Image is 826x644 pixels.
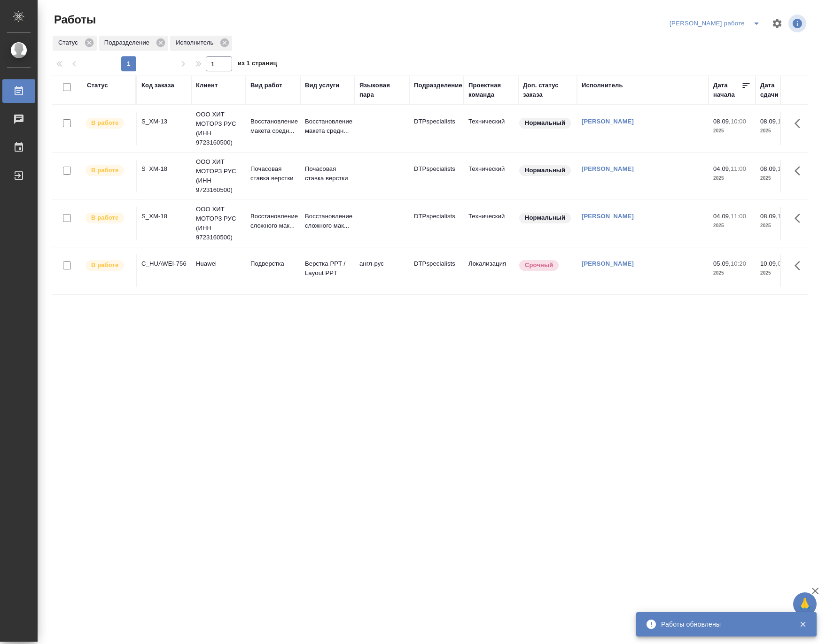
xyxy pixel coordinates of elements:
p: Нормальный [525,166,565,175]
p: В работе [91,166,118,175]
p: 11:00 [731,165,746,172]
span: из 1 страниц [238,58,277,71]
span: 🙏 [797,594,813,614]
p: 08.09, [760,118,778,125]
p: 2025 [713,174,751,183]
p: 04.09, [713,213,731,220]
p: В работе [91,118,118,128]
div: Исполнитель [582,81,623,90]
p: 2025 [760,126,798,136]
span: Посмотреть информацию [788,15,808,32]
td: Технический [464,160,518,192]
div: Исполнитель выполняет работу [85,259,131,272]
p: Исполнитель [176,38,217,47]
td: DTPspecialists [409,207,464,240]
p: Почасовая ставка верстки [305,164,350,183]
td: англ-рус [355,254,409,287]
p: Статус [58,38,81,47]
a: [PERSON_NAME] [582,260,634,267]
p: Верстка PPT / Layout PPT [305,259,350,278]
p: Восстановление макета средн... [250,117,296,136]
p: 08.09, [760,165,778,172]
p: 2025 [760,221,798,230]
p: 13:00 [778,118,793,125]
div: S_XM-18 [141,164,187,174]
div: Работы обновлены [661,620,785,629]
div: Подразделение [99,36,168,51]
p: 16:00 [778,213,793,220]
div: Статус [87,81,108,90]
div: Языковая пара [359,81,405,100]
a: [PERSON_NAME] [582,165,634,172]
td: Локализация [464,254,518,287]
div: Дата начала [713,81,741,100]
p: В работе [91,213,118,222]
p: ООО ХИТ МОТОРЗ РУС (ИНН 9723160500) [196,157,241,195]
div: Статус [53,36,97,51]
p: 08.09, [713,118,731,125]
div: S_XM-18 [141,212,187,221]
p: 10.09, [760,260,778,267]
p: 2025 [713,126,751,136]
button: Здесь прячутся важные кнопки [789,207,811,230]
p: Восстановление сложного мак... [250,212,296,230]
td: Технический [464,207,518,240]
span: Настроить таблицу [766,12,788,35]
p: 2025 [713,221,751,230]
div: Исполнитель выполняет работу [85,164,131,177]
div: Код заказа [141,81,174,90]
div: Исполнитель [170,36,232,51]
div: Исполнитель выполняет работу [85,117,131,130]
div: Вид услуги [305,81,340,90]
td: Технический [464,112,518,145]
p: Нормальный [525,118,565,128]
a: [PERSON_NAME] [582,213,634,220]
button: Закрыть [793,620,812,629]
p: Почасовая ставка верстки [250,164,296,183]
td: DTPspecialists [409,254,464,287]
div: Исполнитель выполняет работу [85,212,131,224]
p: Huawei [196,259,241,268]
p: Подразделение [104,38,153,47]
p: 08:00 [778,260,793,267]
div: Вид работ [250,81,282,90]
p: Подверстка [250,259,296,268]
div: Подразделение [414,81,462,90]
div: split button [667,16,766,31]
span: Работы [52,12,96,27]
p: 16:00 [778,165,793,172]
p: 2025 [760,174,798,183]
div: S_XM-13 [141,117,187,126]
p: 2025 [760,268,798,278]
td: DTPspecialists [409,112,464,145]
p: 2025 [713,268,751,278]
p: ООО ХИТ МОТОРЗ РУС (ИНН 9723160500) [196,205,241,242]
p: 05.09, [713,260,731,267]
p: 08.09, [760,213,778,220]
button: Здесь прячутся важные кнопки [789,112,811,135]
div: Дата сдачи [760,81,788,100]
td: DTPspecialists [409,160,464,192]
p: Срочный [525,261,553,270]
div: Проектная команда [468,81,514,100]
div: Доп. статус заказа [523,81,572,100]
p: Восстановление макета средн... [305,117,350,136]
p: 11:00 [731,213,746,220]
p: 10:00 [731,118,746,125]
p: 04.09, [713,165,731,172]
button: Здесь прячутся важные кнопки [789,254,811,277]
div: Клиент [196,81,218,90]
button: 🙏 [793,592,817,616]
p: 10:20 [731,260,746,267]
a: [PERSON_NAME] [582,118,634,125]
p: ООО ХИТ МОТОРЗ РУС (ИНН 9723160500) [196,110,241,147]
p: Восстановление сложного мак... [305,212,350,230]
div: C_HUAWEI-756 [141,259,187,268]
p: В работе [91,261,118,270]
p: Нормальный [525,213,565,222]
